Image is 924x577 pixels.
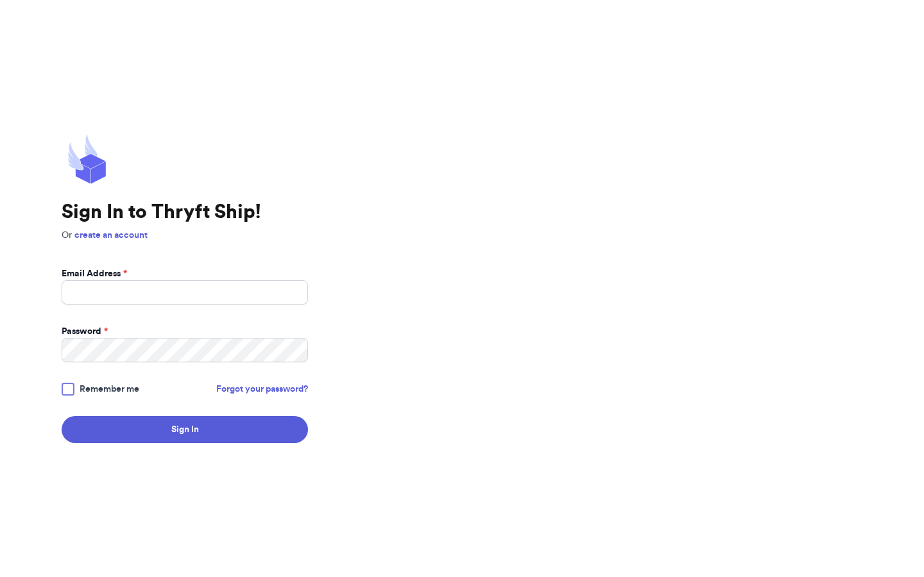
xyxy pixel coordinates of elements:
a: Forgot your password? [216,383,308,396]
h1: Sign In to Thryft Ship! [62,201,308,224]
p: Or [62,229,308,242]
a: create an account [74,231,148,240]
label: Email Address [62,267,127,280]
span: Remember me [80,383,139,396]
label: Password [62,325,108,338]
button: Sign In [62,416,308,443]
